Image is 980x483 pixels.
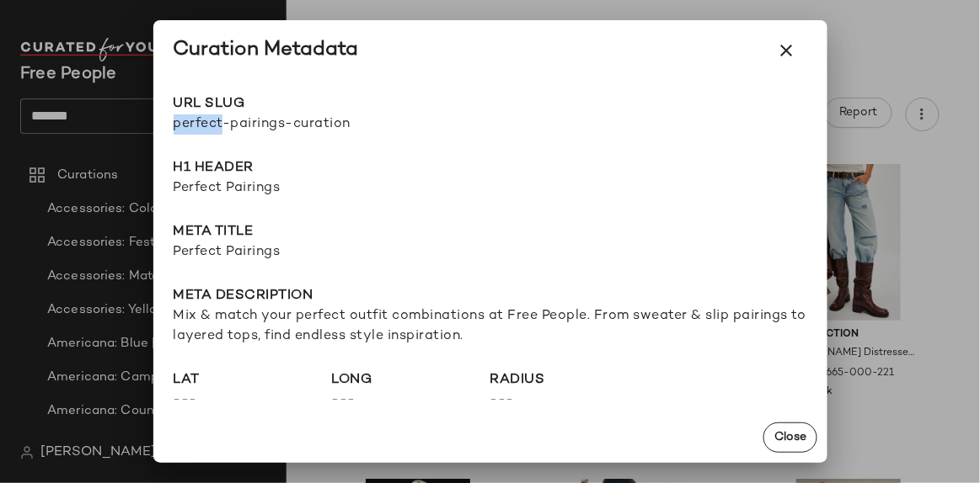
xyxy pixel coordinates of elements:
[174,158,807,178] span: H1 Header
[174,114,490,135] span: perfect-pairings-curation
[763,422,817,453] button: Close
[490,390,649,411] span: ---
[174,286,807,306] span: Meta description
[174,222,807,242] span: Meta title
[174,370,332,390] span: lat
[174,37,359,64] div: Curation Metadata
[174,94,490,114] span: URL Slug
[332,390,490,411] span: ---
[174,242,807,263] span: Perfect Pairings
[174,306,807,347] span: Mix & match your perfect outfit combinations at Free People. From sweater & slip pairings to laye...
[490,370,649,390] span: radius
[174,390,332,411] span: ---
[774,431,806,444] span: Close
[174,178,807,199] span: Perfect Pairings
[332,370,490,390] span: long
